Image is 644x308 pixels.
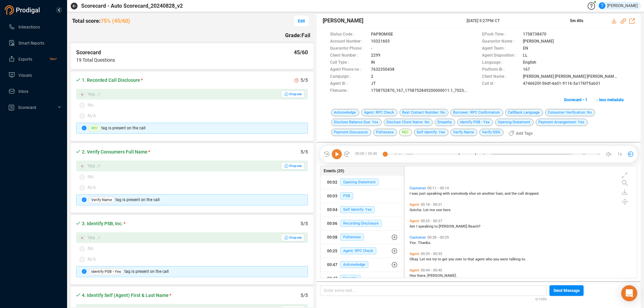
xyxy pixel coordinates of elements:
span: Campaign : [330,73,368,80]
span: speaking [418,224,434,229]
span: dropped. [525,191,539,196]
span: Agent Disposition : [482,52,520,59]
div: 00:06 [327,218,337,229]
span: Agent Phone no : [330,66,368,73]
div: Yes [88,90,281,98]
div: 00:47 [327,259,337,270]
span: Add Tags [516,128,533,139]
span: to [438,257,442,261]
div: No [88,173,281,180]
div: No [88,101,281,109]
span: 0/1000 [535,296,547,302]
span: [PERSON_NAME]. [427,273,457,278]
span: Scorecard [76,49,101,56]
span: 5m 40s [570,18,583,23]
span: Platform ID : [482,66,520,73]
span: Beach? [468,224,480,229]
span: Opening Statement [495,119,534,126]
span: Thanks. [418,241,431,245]
span: you [448,257,455,261]
span: Agent ID : [330,80,368,87]
button: Scorecard • 1 [560,95,591,105]
div: N/A [88,255,281,263]
span: loan, [496,191,504,196]
span: to. [522,257,526,261]
span: English [523,59,536,66]
div: Open Intercom Messenger [621,285,637,301]
span: over [455,257,463,261]
span: Language : [482,59,520,66]
span: talking [509,257,522,261]
span: 00:44 - 00:45 [419,268,443,272]
span: Agent: RPC Check [340,247,376,254]
div: Yes [88,234,281,241]
span: the [512,191,518,196]
span: there, [417,273,427,278]
div: 00:02 [327,177,337,188]
span: [PERSON_NAME] [PERSON_NAME] [PERSON_NAME], LLC [523,73,619,80]
div: N/A [88,112,281,119]
span: Edit [298,16,305,26]
span: Best Contact Number: No [399,109,448,116]
span: agent [475,257,486,261]
span: PSB [340,192,353,199]
span: [DATE] 5:27PM CT [467,18,562,24]
span: Verify Name [450,129,477,136]
div: tag is present on the call [88,125,303,132]
span: Empathy [340,275,361,282]
span: EN [523,45,528,52]
span: info-circle [82,126,87,130]
span: Smart Reports [18,41,44,46]
span: 7632350438 [371,66,394,73]
span: Scorecard • 1 [564,95,587,105]
span: 2299 [371,52,380,59]
span: me [426,257,432,261]
li: Inbox [5,84,62,98]
button: Yes [281,234,305,241]
li: Smart Reports [5,36,62,50]
span: Status Code : [330,31,368,38]
span: Agent: RPC Check [361,109,397,116]
span: Self Identify: Yes [340,206,375,213]
button: Add Tags [504,128,537,139]
button: 1x [615,149,625,159]
span: T [601,2,603,9]
span: Agent Team : [482,45,520,52]
span: Verify SSN [479,129,503,136]
span: 5/5 [301,149,308,155]
span: call [518,191,525,196]
span: get [442,257,448,261]
li: Visuals [5,68,62,82]
span: Inbox [18,89,29,94]
span: 00:29 - 00:33 [419,252,443,256]
span: 2. Verify Consumers Full Name [82,149,148,155]
span: Okay. [410,257,420,261]
img: prodigal-logo [5,5,42,15]
span: Client Number : [330,52,368,59]
span: Disclose Client Name: No [384,119,433,126]
span: to [434,224,439,229]
button: 00:02Opening Statement [320,176,404,189]
span: IN [371,59,375,66]
span: 75% (45/60) [101,18,130,24]
span: I [410,191,412,196]
button: Send Message [549,285,584,296]
span: 5/5 [301,221,308,226]
button: 00:47Acknowledge [320,258,404,271]
span: Client Name : [482,73,520,80]
span: Acknowledge [340,261,368,268]
span: - less metadata [596,95,624,105]
span: Opening Statement [340,179,379,186]
span: Interactions [18,25,40,29]
span: Total score: [72,18,101,24]
span: Account Number : [330,38,368,45]
span: REC [399,129,412,136]
span: Acknowledge [331,109,359,116]
button: 00:03PSB [320,189,404,203]
a: Visuals [8,68,57,82]
span: 5/5 [301,77,308,83]
span: were [500,257,509,261]
span: Call Id : [482,80,520,87]
span: Payment Discussion [331,129,371,136]
span: 4746620f-56df-4a01-9116-5a176f75ab31 [523,80,600,87]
